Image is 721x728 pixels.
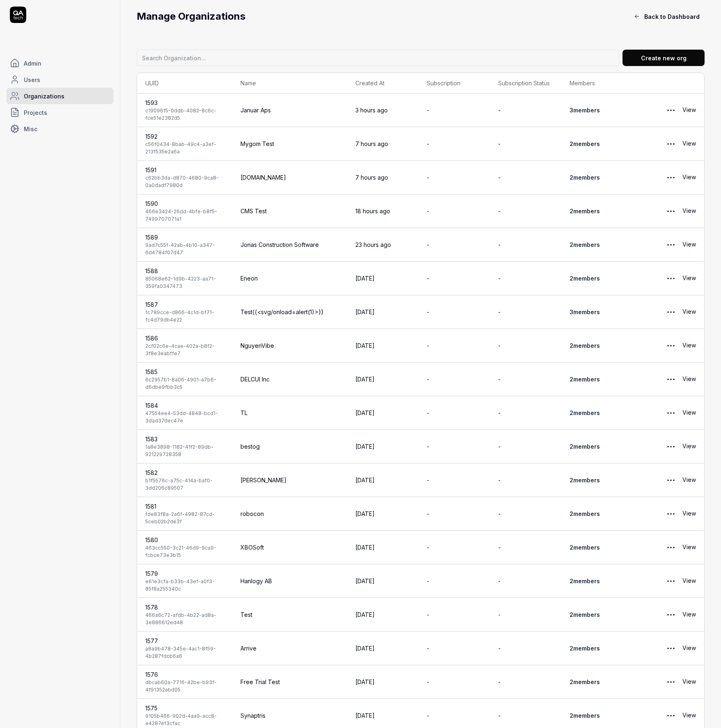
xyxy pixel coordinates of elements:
td: Free Trial Test [232,665,348,699]
time: [DATE] [355,409,375,416]
span: s [597,208,600,215]
td: - [419,161,490,194]
td: - [490,430,561,463]
a: Misc [7,121,113,137]
a: Organizations [7,88,113,104]
div: 6c2957b1-8a06-4901-a7b6-d6dbe9fbb3c5 [145,376,224,391]
time: [DATE] [355,342,375,349]
a: View [682,674,696,690]
a: 2members [570,241,600,248]
a: View [682,237,696,253]
td: [DOMAIN_NAME] [232,161,348,194]
a: View [682,472,696,488]
td: - [490,228,561,262]
div: 1580 [145,536,224,544]
div: 1591 [145,166,224,174]
div: e61e3cfa-b33b-43ef-a0f3-85f8a255340c [145,578,224,593]
a: View [682,506,696,522]
td: - [419,363,490,396]
th: Created At [347,73,419,94]
button: Back to Dashboard [629,8,705,25]
time: 7 hours ago [355,140,388,147]
div: b1f5576c-a75c-414a-baf0-3dd206c89507 [145,477,224,492]
time: [DATE] [355,376,375,383]
td: - [419,396,490,430]
td: - [490,665,561,699]
a: 3members [570,308,600,315]
time: [DATE] [355,443,375,450]
div: 1590 [145,199,224,208]
div: 466e3424-26dd-4bfe-b8f5-7499707071a1 [145,208,224,223]
a: 2members [570,577,600,584]
span: s [597,107,600,114]
td: - [490,531,561,564]
span: s [597,342,600,349]
a: 2members [570,645,600,652]
a: View [682,405,696,421]
td: Jonas Construction Software [232,228,348,262]
a: Admin [7,55,113,71]
a: View [682,169,696,186]
div: 2cf02c6e-4cae-402a-b8f2-3f8e3eabffe7 [145,342,224,357]
td: NguyenVibe [232,329,348,363]
a: View [682,640,696,657]
th: UUID [137,73,232,94]
span: s [597,577,600,584]
td: - [490,329,561,363]
td: - [419,497,490,531]
time: [DATE] [355,510,375,517]
div: a8a9b478-345e-4ac1-8f59-4b287fdcb6a6 [145,645,224,660]
span: s [597,140,600,147]
time: 18 hours ago [355,208,390,215]
td: - [419,194,490,228]
a: View [682,607,696,623]
a: 2members [570,342,600,349]
td: - [490,194,561,228]
td: - [490,396,561,430]
span: Users [24,75,40,84]
td: - [490,363,561,396]
div: 9ad7c55f-42ab-4b10-a347-6d4784f07d47 [145,242,224,256]
div: dbcab60a-7716-42be-b93f-4f91352abd05 [145,679,224,694]
a: View [682,304,696,320]
td: - [490,262,561,295]
div: 1576 [145,670,224,679]
span: s [597,174,600,181]
a: Users [7,71,113,88]
div: 1578 [145,603,224,612]
a: 2members [570,544,600,551]
time: [DATE] [355,678,375,685]
th: Subscription [419,73,490,94]
span: s [597,510,600,517]
a: View [682,707,696,724]
td: bestog [232,430,348,463]
td: CMS Test [232,194,348,228]
div: 1577 [145,637,224,645]
a: Projects [7,104,113,121]
td: TL [232,396,348,430]
a: 2members [570,611,600,618]
td: - [419,531,490,564]
a: View [682,371,696,388]
td: - [419,564,490,598]
td: Test{{<svg/onload=alert(1)>}} [232,295,348,329]
a: 2members [570,140,600,147]
a: View [682,438,696,455]
td: - [419,295,490,329]
span: Misc [24,125,37,133]
div: 1579 [145,569,224,578]
td: robocon [232,497,348,531]
button: Create new org [623,50,705,66]
td: - [419,228,490,262]
time: [DATE] [355,712,375,719]
div: c19096f5-0ddb-4082-8c6c-fce51e2382d5 [145,107,224,122]
td: - [490,295,561,329]
input: Search Organization... [137,50,619,66]
div: 1c789cce-d866-4c1d-bf71-fc4d79db4e22 [145,309,224,324]
div: 1585 [145,367,224,376]
div: 1582 [145,468,224,477]
a: 2members [570,510,600,517]
td: - [419,127,490,161]
td: Eneon [232,262,348,295]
